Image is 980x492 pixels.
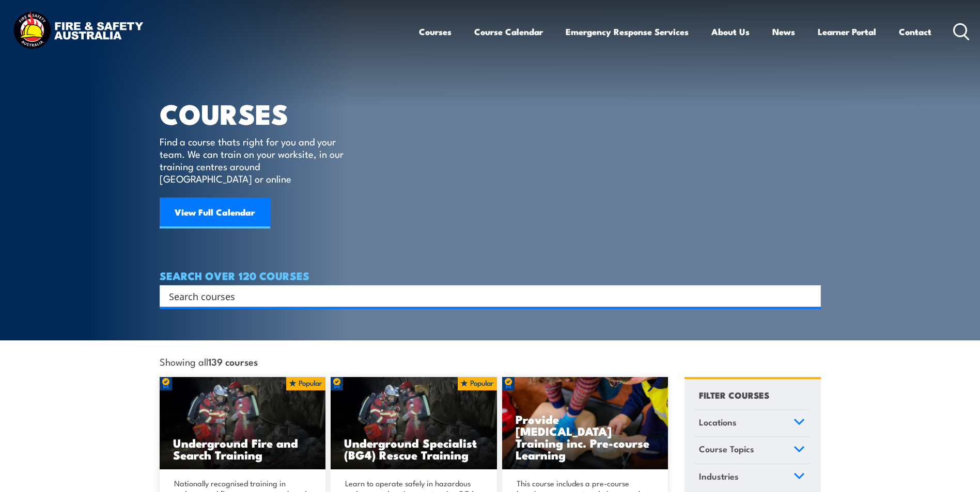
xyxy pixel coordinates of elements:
[160,135,348,185] p: Find a course thats right for you and your team. We can train on your worksite, in our training c...
[694,437,810,464] a: Course Topics
[160,101,359,125] h1: COURSES
[474,18,543,45] a: Course Calendar
[169,288,798,304] input: Search input
[331,377,497,470] img: Underground mine rescue
[818,18,876,45] a: Learner Portal
[160,377,326,470] img: Underground mine rescue
[699,388,769,402] h4: FILTER COURSES
[208,354,258,368] strong: 139 courses
[699,469,739,483] span: Industries
[344,437,484,461] h3: Underground Specialist (BG4) Rescue Training
[694,410,810,437] a: Locations
[160,356,258,367] span: Showing all
[566,18,689,45] a: Emergency Response Services
[803,289,817,303] button: Search magnifier button
[694,464,810,491] a: Industries
[899,18,931,45] a: Contact
[772,18,795,45] a: News
[711,18,750,45] a: About Us
[502,377,668,470] a: Provide [MEDICAL_DATA] Training inc. Pre-course Learning
[160,198,270,228] a: View Full Calendar
[699,442,754,456] span: Course Topics
[160,377,326,470] a: Underground Fire and Search Training
[419,18,452,45] a: Courses
[160,270,821,281] h4: SEARCH OVER 120 COURSES
[171,289,800,303] form: Search form
[331,377,497,470] a: Underground Specialist (BG4) Rescue Training
[173,437,313,461] h3: Underground Fire and Search Training
[699,415,737,429] span: Locations
[502,377,668,470] img: Low Voltage Rescue and Provide CPR
[516,413,655,461] h3: Provide [MEDICAL_DATA] Training inc. Pre-course Learning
